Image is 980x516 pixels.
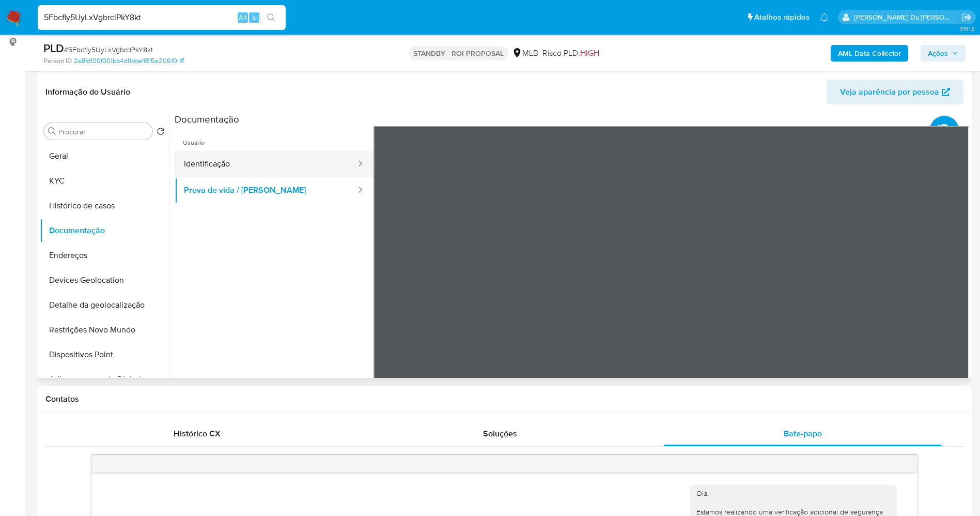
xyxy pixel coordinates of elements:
[40,268,169,293] button: Devices Geolocation
[928,45,948,62] span: Ações
[512,48,538,59] div: MLB
[260,10,282,25] button: search-icon
[45,394,963,404] h1: Contatos
[40,144,169,169] button: Geral
[40,243,169,268] button: Endereços
[40,293,169,317] button: Detalhe da geolocalização
[40,218,169,243] button: Documentação
[831,45,908,62] button: AML Data Collector
[58,127,148,136] input: Procurar
[580,47,599,59] span: HIGH
[48,127,56,135] button: Procurar
[174,428,221,439] span: Histórico CX
[40,367,169,392] button: Adiantamentos de Dinheiro
[483,428,517,439] span: Soluções
[40,317,169,342] button: Restrições Novo Mundo
[43,40,64,56] b: PLD
[784,428,822,439] span: Bate-papo
[820,13,829,22] a: Notificações
[542,48,599,59] span: Risco PLD:
[43,56,72,66] b: Person ID
[40,193,169,218] button: Histórico de casos
[961,12,972,23] a: Sair
[827,80,963,104] button: Veja aparência por pessoa
[64,44,153,55] span: # 5Fbcfly5UyLxVgbrclPkY8kt
[239,12,247,22] span: Alt
[38,11,286,24] input: Pesquise usuários ou casos...
[40,169,169,193] button: KYC
[253,12,256,22] span: s
[854,12,958,22] p: patricia.varelo@mercadopago.com.br
[157,127,165,139] button: Retornar ao pedido padrão
[960,24,975,33] span: 3.161.2
[40,342,169,367] button: Dispositivos Point
[754,12,810,23] span: Atalhos rápidos
[840,80,939,104] span: Veja aparência por pessoa
[409,46,508,60] p: STANDBY - ROI PROPOSAL
[74,56,184,66] a: 2a8fd100f001bb4d11dce1f815a20610
[838,45,901,62] b: AML Data Collector
[45,87,130,97] h1: Informação do Usuário
[921,45,966,62] button: Ações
